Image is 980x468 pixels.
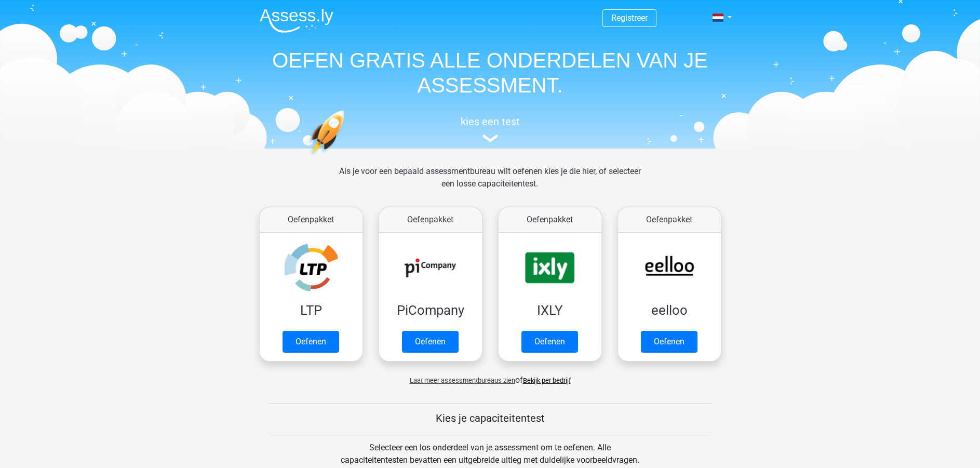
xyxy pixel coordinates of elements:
[251,115,729,128] h5: kies een test
[641,331,697,353] a: Oefenen
[611,13,648,23] a: Registreer
[523,377,571,384] a: Bekijk per bedrijf
[308,110,385,204] img: oefenen
[251,48,729,98] h1: OEFEN GRATIS ALLE ONDERDELEN VAN JE ASSESSMENT.
[521,331,578,353] a: Oefenen
[410,377,515,384] span: Laat meer assessmentbureaus zien
[260,8,333,33] img: Assessly
[251,366,729,386] div: of
[283,331,339,353] a: Oefenen
[331,165,649,203] div: Als je voor een bepaald assessmentbureau wilt oefenen kies je die hier, of selecteer een losse ca...
[482,135,498,142] img: assessment
[269,412,712,424] h5: Kies je capaciteitentest
[251,115,729,143] a: kies een test
[402,331,459,353] a: Oefenen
